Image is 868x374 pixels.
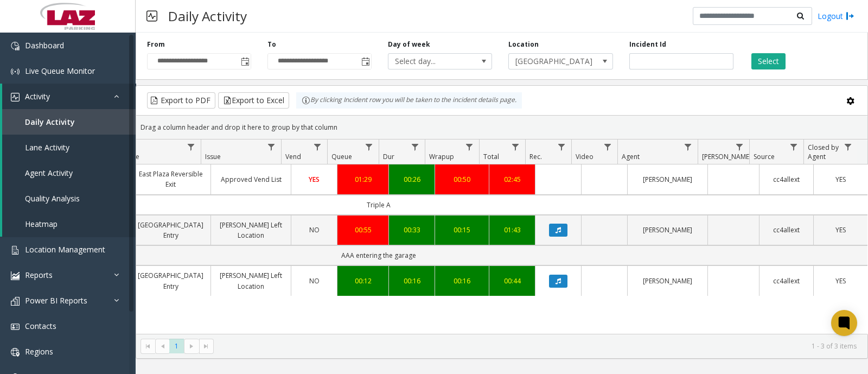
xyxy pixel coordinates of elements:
[309,225,320,234] span: NO
[508,40,539,49] label: Location
[818,10,854,22] a: Logout
[702,152,751,161] span: [PERSON_NAME]
[11,93,20,102] img: 'icon'
[11,348,20,357] img: 'icon'
[25,142,69,153] span: Lane Activity
[2,186,136,211] a: Quality Analysis
[2,84,136,109] a: Activity
[442,174,482,185] a: 00:50
[820,174,861,185] a: YES
[529,152,542,161] span: Rec.
[184,140,199,154] a: Lane Filter Menu
[622,152,640,161] span: Agent
[239,54,251,69] span: Toggle popup
[835,175,846,184] span: YES
[136,140,867,334] div: Data table
[634,174,701,185] a: [PERSON_NAME]
[25,91,50,102] span: Activity
[136,118,867,137] div: Drag a column header and drop it here to group by that column
[169,339,184,353] span: Page 1
[25,321,56,331] span: Contacts
[395,276,428,286] a: 00:16
[218,174,284,185] a: Approved Vend List
[462,140,477,154] a: Wrapup Filter Menu
[25,193,80,204] span: Quality Analysis
[442,225,482,235] a: 00:15
[163,3,252,29] h3: Daily Activity
[766,174,807,185] a: cc4allext
[601,140,615,154] a: Video Filter Menu
[362,140,376,154] a: Queue Filter Menu
[634,276,701,286] a: [PERSON_NAME]
[496,174,528,185] a: 02:45
[681,140,695,154] a: Agent Filter Menu
[11,271,20,280] img: 'icon'
[766,276,807,286] a: cc4allext
[754,152,775,161] span: Source
[298,225,330,235] a: NO
[408,140,423,154] a: Dur Filter Menu
[25,40,64,50] span: Dashboard
[285,152,301,161] span: Vend
[147,92,215,109] button: Export to PDF
[554,140,569,154] a: Rec. Filter Menu
[11,246,20,255] img: 'icon'
[344,174,382,185] a: 01:29
[309,175,320,184] span: YES
[820,276,861,286] a: YES
[388,40,430,49] label: Day of week
[344,225,382,235] a: 00:55
[147,40,165,49] label: From
[496,225,528,235] a: 01:43
[2,135,136,160] a: Lane Activity
[264,140,279,154] a: Issue Filter Menu
[267,40,276,49] label: To
[388,54,471,69] span: Select day...
[395,225,428,235] a: 00:33
[509,54,591,69] span: [GEOGRAPHIC_DATA]
[137,169,204,189] a: East Plaza Reversible Exit
[25,117,75,127] span: Daily Activity
[634,225,701,235] a: [PERSON_NAME]
[310,140,325,154] a: Vend Filter Menu
[146,3,157,29] img: pageIcon
[11,67,20,76] img: 'icon'
[11,297,20,306] img: 'icon'
[298,276,330,286] a: NO
[508,140,523,154] a: Total Filter Menu
[218,220,284,240] a: [PERSON_NAME] Left Location
[732,140,747,154] a: Parker Filter Menu
[395,174,428,185] a: 00:26
[835,225,846,234] span: YES
[751,53,786,69] button: Select
[483,152,499,161] span: Total
[383,152,394,161] span: Dur
[846,10,854,22] img: logout
[820,225,861,235] a: YES
[296,92,522,109] div: By clicking Incident row you will be taken to the incident details page.
[25,346,53,357] span: Regions
[442,276,482,286] a: 00:16
[220,341,857,351] kendo-pager-info: 1 - 3 of 3 items
[137,270,204,291] a: [GEOGRAPHIC_DATA] Entry
[2,211,136,237] a: Heatmap
[11,322,20,331] img: 'icon'
[496,276,528,286] a: 00:44
[787,140,801,154] a: Source Filter Menu
[309,276,320,286] span: NO
[429,152,454,161] span: Wrapup
[25,168,73,178] span: Agent Activity
[766,225,807,235] a: cc4allext
[25,66,95,76] span: Live Queue Monitor
[344,276,382,286] div: 00:12
[25,219,58,229] span: Heatmap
